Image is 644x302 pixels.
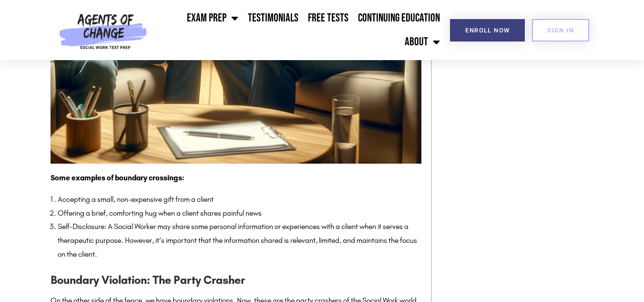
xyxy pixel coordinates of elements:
a: About [400,30,445,54]
span: SIGN IN [547,27,574,33]
a: Enroll Now [450,19,525,42]
a: Continuing Education [353,6,445,30]
a: Testimonials [243,6,303,30]
a: SIGN IN [532,19,589,42]
a: Free Tests [303,6,353,30]
li: Self-Disclosure: A Social Worker may share some personal information or experiences with a client... [58,220,421,261]
a: Exam Prep [182,6,243,30]
strong: Some examples of boundary crossings: [51,173,184,182]
nav: Menu [151,6,445,54]
h3: Boundary Violation: The Party Crasher [51,271,421,289]
span: Enroll Now [465,27,510,33]
li: Offering a brief, comforting hug when a client shares painful news [58,207,421,220]
li: Accepting a small, non-expensive gift from a client [58,193,421,207]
